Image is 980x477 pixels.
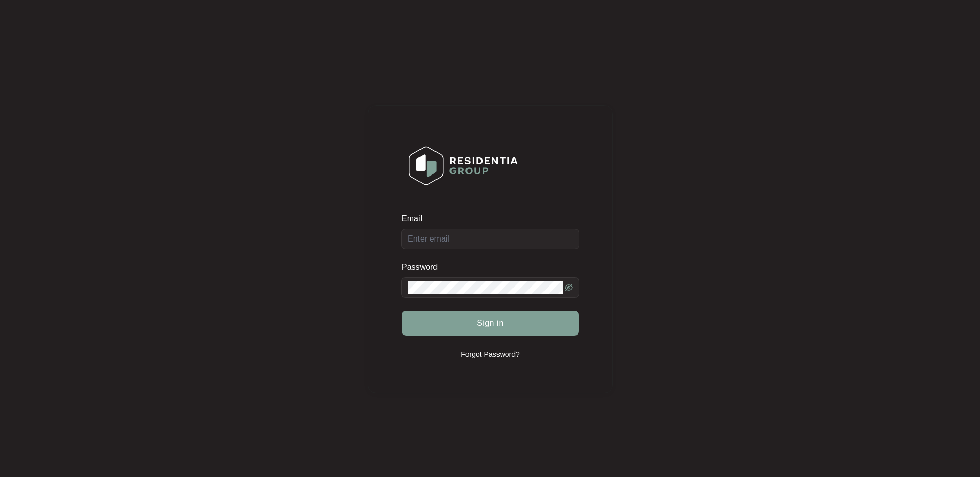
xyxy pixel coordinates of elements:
[402,311,579,336] button: Sign in
[565,283,573,292] span: eye-invisible
[402,139,524,192] img: Login Logo
[461,349,520,359] p: Forgot Password?
[401,229,579,249] input: Email
[477,317,504,329] span: Sign in
[408,281,563,294] input: Password
[401,262,445,273] label: Password
[401,214,429,224] label: Email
